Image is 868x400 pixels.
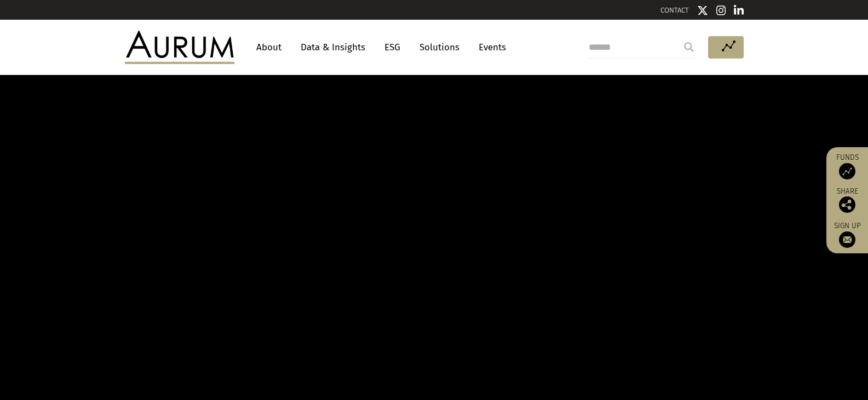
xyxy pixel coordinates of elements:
[414,37,465,57] a: Solutions
[716,5,726,16] img: Instagram icon
[473,37,506,57] a: Events
[832,221,863,248] a: Sign up
[697,5,708,16] img: Twitter icon
[678,36,700,58] input: Submit
[660,6,689,14] a: CONTACT
[125,31,234,63] img: Aurum
[832,188,863,213] div: Share
[251,37,287,57] a: About
[734,5,744,16] img: Linkedin icon
[839,231,855,248] img: Sign up to our newsletter
[295,37,371,57] a: Data & Insights
[839,196,855,213] img: Share this post
[839,163,855,179] img: Access Funds
[379,37,406,57] a: ESG
[832,153,863,179] a: Funds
